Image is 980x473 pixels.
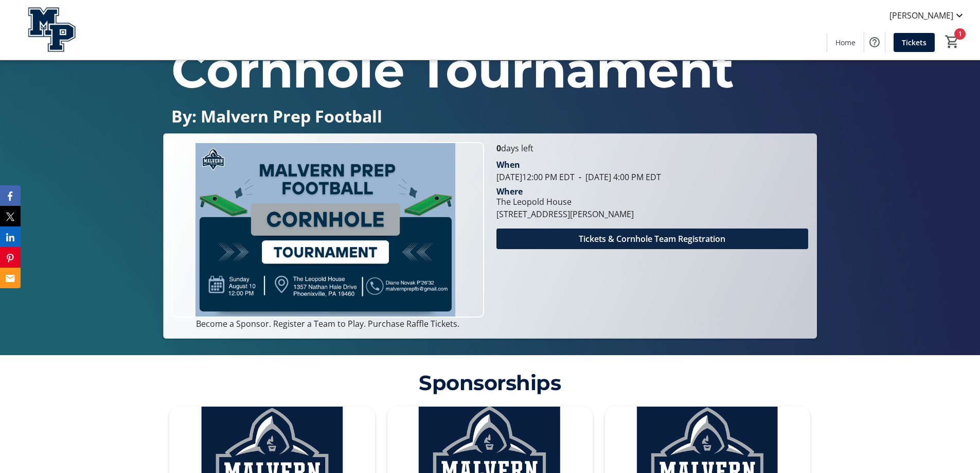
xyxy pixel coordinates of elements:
[169,367,810,398] p: Sponsorships
[496,208,634,220] div: [STREET_ADDRESS][PERSON_NAME]
[496,142,808,154] p: days left
[881,7,974,24] button: [PERSON_NAME]
[172,318,484,330] p: Become a Sponsor. Register a Team to Play. Purchase Raffle Tickets.
[171,107,808,125] p: By: Malvern Prep Football
[172,142,484,318] img: Campaign CTA Media Photo
[496,196,634,208] div: The Leopold House
[575,171,661,183] span: [DATE] 4:00 PM EDT
[889,9,953,22] span: [PERSON_NAME]
[827,33,864,52] a: Home
[496,171,575,183] span: [DATE] 12:00 PM EDT
[496,187,523,196] div: Where
[579,233,725,245] span: Tickets & Cornhole Team Registration
[496,143,501,154] span: 0
[575,171,585,183] span: -
[835,37,856,48] span: Home
[864,32,885,52] button: Help
[894,33,935,52] a: Tickets
[496,159,520,171] div: When
[943,32,961,51] button: Cart
[496,229,808,249] button: Tickets & Cornhole Team Registration
[902,37,926,48] span: Tickets
[6,4,98,56] img: Malvern Prep Football's Logo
